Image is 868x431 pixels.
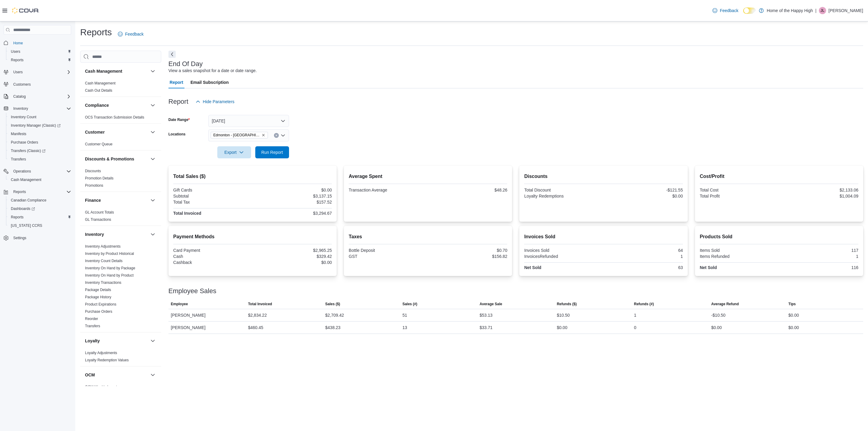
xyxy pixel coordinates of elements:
div: Cash Management [80,80,161,97]
a: Transfers (Classic) [8,147,48,154]
a: OCS Transaction Submission Details [85,115,144,119]
span: Inventory Count [11,115,36,119]
button: Finance [85,197,148,203]
span: Users [11,49,20,54]
span: Purchase Orders [85,309,112,314]
span: Export [221,146,247,158]
h2: Discounts [524,173,683,180]
div: $3,294.67 [254,211,332,216]
div: Joseph Loutitt [819,7,826,14]
div: Total Discount [524,188,602,192]
button: Customer [85,129,148,135]
a: Transfers (Classic) [6,147,74,155]
a: Manifests [8,130,29,138]
h2: Invoices Sold [524,233,683,240]
a: Reports [8,56,26,64]
div: $0.00 [254,260,332,265]
div: Invoices Sold [524,248,602,253]
div: 0 [634,324,637,331]
a: Transfers [85,324,100,328]
span: Catalog [11,93,71,100]
div: Items Refunded [700,254,778,259]
span: Inventory by Product Historical [85,251,134,256]
div: Discounts & Promotions [80,167,161,192]
span: Feedback [125,31,143,37]
span: Inventory [11,105,71,112]
span: Sales ($) [325,302,340,306]
span: Reports [8,214,71,221]
button: OCM [85,372,148,378]
div: GST [349,254,427,259]
h3: Employee Sales [168,287,216,295]
h2: Cost/Profit [700,173,858,180]
button: Inventory [85,231,148,237]
span: Inventory Count Details [85,258,123,263]
span: Inventory Count [8,113,71,121]
span: Inventory Manager (Classic) [11,123,61,128]
button: Manifests [6,130,74,138]
span: Customers [11,81,71,88]
button: Run Report [255,146,289,158]
div: Compliance [80,114,161,123]
button: Catalog [1,92,74,101]
h3: OCM [85,372,95,378]
div: $2,965.25 [254,248,332,253]
p: [PERSON_NAME] [829,7,863,14]
a: Inventory Transactions [85,280,121,285]
a: Inventory Adjustments [85,244,121,249]
button: Catalog [11,93,28,100]
span: Dashboards [8,205,71,212]
a: Customer Queue [85,142,112,146]
button: Reports [1,188,74,196]
a: Settings [11,234,29,242]
div: $157.52 [254,200,332,204]
div: $0.00 [557,324,567,331]
button: Inventory Count [6,113,74,121]
span: Cash Management [11,177,41,182]
button: Cash Management [6,176,74,184]
div: Subtotal [173,194,251,198]
button: Inventory [1,104,74,113]
span: Settings [11,234,71,242]
span: Canadian Compliance [8,197,71,204]
span: Cash Out Details [85,88,112,93]
button: Inventory [11,105,30,112]
span: Promotion Details [85,176,114,181]
div: $2,133.06 [780,188,858,192]
span: Transfers (Classic) [11,148,46,153]
h3: Cash Management [85,68,122,74]
button: Customers [1,80,74,89]
button: [DATE] [208,115,289,127]
span: Reports [11,188,71,195]
span: Manifests [11,132,26,136]
h2: Total Sales ($) [173,173,332,180]
div: 117 [780,248,858,253]
span: Purchase Orders [8,139,71,146]
div: $329.42 [254,254,332,259]
a: Loyalty Redemption Values [85,358,129,362]
div: Gift Cards [173,188,251,192]
a: Canadian Compliance [8,197,49,204]
div: Cashback [173,260,251,265]
div: 1 [605,254,683,259]
a: Feedback [115,28,146,40]
div: $0.70 [429,248,507,253]
button: Customer [149,128,156,136]
button: Compliance [149,102,156,109]
span: Cash Management [85,81,115,86]
div: View a sales snapshot for a date or date range. [168,68,257,74]
span: Loyalty Adjustments [85,350,117,355]
div: $10.50 [557,312,570,319]
span: [US_STATE] CCRS [11,223,42,228]
input: Dark Mode [743,8,756,14]
div: 116 [780,265,858,270]
button: Loyalty [85,338,148,344]
span: Home [13,41,23,46]
div: 13 [402,324,407,331]
span: Operations [13,169,31,174]
a: OCM Weekly Inventory [85,385,122,389]
div: 1 [780,254,858,259]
